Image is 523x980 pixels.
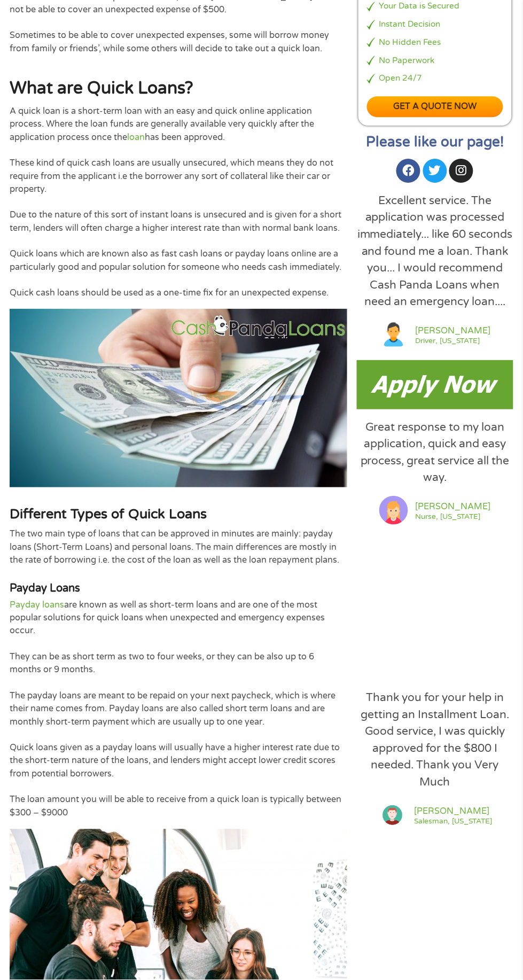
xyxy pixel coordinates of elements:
p: Quick loans given as a payday loans will usually have a higher interest rate due to the short-ter... [10,742,347,781]
a: loan [127,132,145,143]
a: Get a quote now [367,96,503,117]
a: Salesman, [US_STATE] [414,818,492,826]
img: Quick Loan online to help with payday loans [10,309,347,487]
div: Excellent service. The application was processed immediately... like 60 seconds and found me a lo... [357,192,513,310]
li: Open 24/7 [367,72,503,84]
p: Quick cash loans should be used as a one-time fix for an unexpected expense. [10,286,347,299]
li: Instant Decision [367,18,503,30]
p: Due to the nature of this sort of instant loans is unsecured and is given for a short term, lende... [10,208,347,235]
h4: Payday Loans [10,581,347,595]
p: The two main type of loans that can be approved in minutes are mainly: payday loans (Short-Term L... [10,527,347,566]
p: The loan amount you will be able to receive from a quick loan is typically between $300 – $9000 [10,794,347,820]
p: are known as well as short-term loans and are one of the most popular solutions for quick loans w... [10,599,347,638]
li: No Paperwork [367,55,503,67]
a: Payday loans [10,600,64,611]
iframe: 515 Las Olas Boulevard, FL 33301 [357,536,513,680]
a: [PERSON_NAME] [416,324,491,337]
h2: What are Quick Loans? [10,77,347,99]
p: A quick loan is a short-term loan with an easy and quick online application process. Where the lo... [10,105,347,144]
p: These kind of quick cash loans are usually unsecured, which means they do not require from the ap... [10,157,347,196]
li: No Hidden Fees [367,36,503,49]
div: Great response to my loan application, quick and easy process, great service all the way. [357,419,513,486]
a: [PERSON_NAME] [414,805,492,818]
a: Driver, [US_STATE] [416,337,491,345]
h2: Please like our page!​ [357,135,513,149]
a: Nurse, [US_STATE] [416,513,491,520]
p: Quick loans which are known also as fast cash loans or payday loans online are a particularly goo... [10,247,347,274]
img: Payday loans now [357,360,513,409]
div: Thank you for your help in getting an Installment Loan. Good service, I was quickly approved for ... [357,690,513,791]
p: Sometimes to be able to cover unexpected expenses, some will borrow money from family or friends’... [10,29,347,55]
a: [PERSON_NAME] [416,500,491,513]
p: They can be as short term as two to four weeks, or they can be also up to 6 months or 9 months. [10,651,347,677]
h3: Different Types of Quick Loans [10,505,347,523]
p: The payday loans are meant to be repaid on your next paycheck, which is where their name comes fr... [10,690,347,729]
